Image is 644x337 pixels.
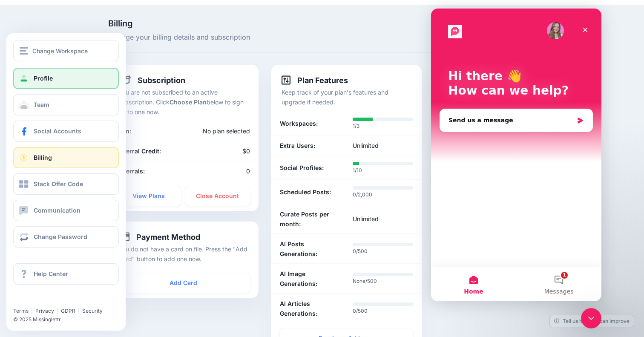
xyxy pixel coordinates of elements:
[118,75,186,85] h4: Subscription
[117,147,161,155] b: Referral Credit:
[353,190,413,199] p: 0/2,000
[13,121,119,142] a: Social Accounts
[20,47,28,55] img: menu.png
[57,308,58,314] span: |
[117,186,181,206] a: View Plans
[117,167,145,175] b: Referrals:
[35,308,54,314] a: Privacy
[353,247,413,256] p: 0/500
[246,167,250,175] span: 0
[280,163,324,173] b: Social Profiles:
[34,154,52,161] span: Billing
[353,166,413,175] p: 1/10
[118,232,201,242] h4: Payment Method
[13,263,119,285] a: Help Center
[34,75,53,82] span: Profile
[108,19,422,28] span: Billing
[280,239,340,259] b: AI Posts Generations:
[13,173,119,195] a: Stack Offer Code
[280,141,315,150] b: Extra Users:
[431,9,601,301] iframe: Intercom live chat
[170,98,207,106] b: Choose Plan
[282,75,348,85] h4: Plan Features
[280,299,340,318] b: AI Articles Generations:
[78,308,80,314] span: |
[13,68,119,89] a: Profile
[346,141,420,150] div: Unlimited
[13,200,119,221] a: Communication
[280,269,340,288] b: AI Image Generations:
[13,308,29,314] a: Terms
[82,308,103,314] a: Security
[13,315,125,324] li: © 2025 Missinglettr
[34,127,81,135] span: Social Accounts
[346,209,420,229] div: Unlimited
[282,87,411,107] p: Keep track of your plan's features and upgrade if needed.
[13,147,119,168] a: Billing
[118,244,248,264] p: You do not have a card on file. Press the "Add Card" button to add one now.
[34,207,80,214] span: Communication
[32,46,88,56] span: Change Workspace
[61,308,75,314] a: GDPR
[280,187,331,197] b: Scheduled Posts:
[280,118,318,128] b: Workspaces:
[13,40,119,61] button: Change Workspace
[13,226,119,248] a: Change Password
[117,273,250,293] a: Add Card
[353,277,413,285] p: None/500
[13,295,79,304] iframe: Twitter Follow Button
[108,32,422,43] span: Manage your billing details and subscription
[353,122,413,130] p: 1/3
[31,308,33,314] span: |
[13,94,119,115] a: Team
[581,308,601,328] iframe: Intercom live chat
[34,101,49,108] span: Team
[118,87,248,117] p: You are not subscribed to an active subscription. Click below to sign up to one now.
[185,186,250,206] a: Close Account
[183,146,256,156] div: $0
[34,270,68,277] span: Help Center
[159,126,256,136] div: No plan selected
[280,209,340,229] b: Curate Posts per month:
[550,315,634,327] a: Tell us how we can improve
[34,233,87,240] span: Change Password
[353,307,413,315] p: 0/500
[34,180,83,187] span: Stack Offer Code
